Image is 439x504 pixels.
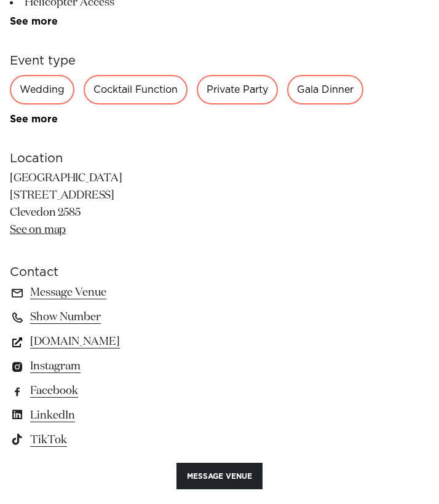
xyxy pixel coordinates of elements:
h6: Location [10,149,429,168]
div: Gala Dinner [287,75,363,104]
a: Message Venue [10,284,429,301]
button: Message Venue [176,463,263,489]
a: TikTok [10,431,429,449]
h6: Event type [10,52,429,70]
div: Wedding [10,75,74,104]
a: [DOMAIN_NAME] [10,333,429,350]
h6: Contact [10,263,429,282]
a: Facebook [10,382,429,400]
a: Instagram [10,358,429,375]
p: [GEOGRAPHIC_DATA] [STREET_ADDRESS] Clevedon 2585 [10,170,429,239]
a: See on map [10,224,66,235]
div: Cocktail Function [84,75,188,104]
a: Show Number [10,309,429,326]
div: Private Party [197,75,278,104]
a: LinkedIn [10,407,429,424]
